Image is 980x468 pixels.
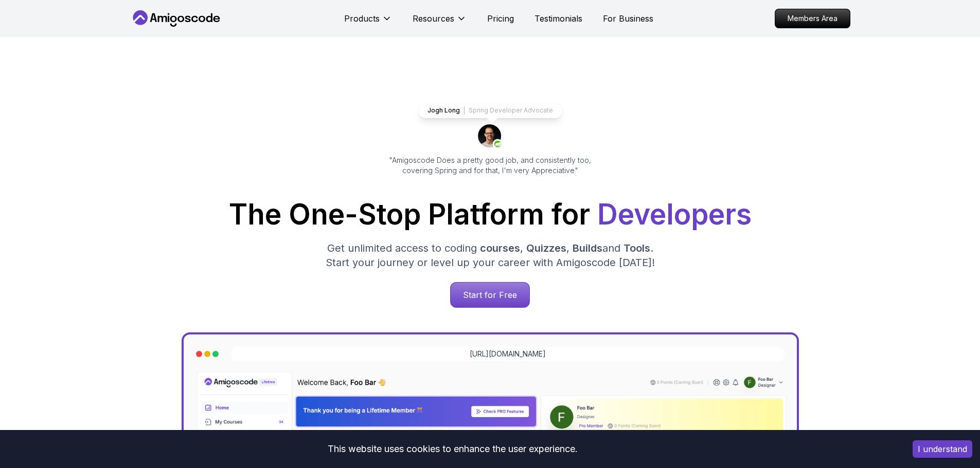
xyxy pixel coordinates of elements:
button: Products [344,12,392,33]
p: Get unlimited access to coding , , and . Start your journey or level up your career with Amigosco... [317,241,663,270]
p: Products [344,12,380,25]
p: Start for Free [451,283,529,307]
button: Accept cookies [913,440,972,458]
span: Builds [573,242,602,254]
p: Members Area [775,9,850,28]
div: This website uses cookies to enhance the user experience. [8,438,897,460]
a: For Business [603,12,653,25]
button: Resources [413,12,467,33]
span: Developers [597,197,752,231]
span: courses [480,242,520,254]
p: Spring Developer Advocate [469,106,553,115]
a: Start for Free [450,282,530,308]
p: Resources [413,12,454,25]
p: Jogh Long [427,106,460,115]
a: [URL][DOMAIN_NAME] [470,349,546,359]
span: Tools [623,242,650,254]
span: Quizzes [526,242,566,254]
a: Members Area [775,9,850,28]
img: josh long [478,124,503,149]
a: Testimonials [534,12,582,25]
p: "Amigoscode Does a pretty good job, and consistently too, covering Spring and for that, I'm very ... [375,155,605,176]
h1: The One-Stop Platform for [138,200,842,229]
a: Pricing [487,12,514,25]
